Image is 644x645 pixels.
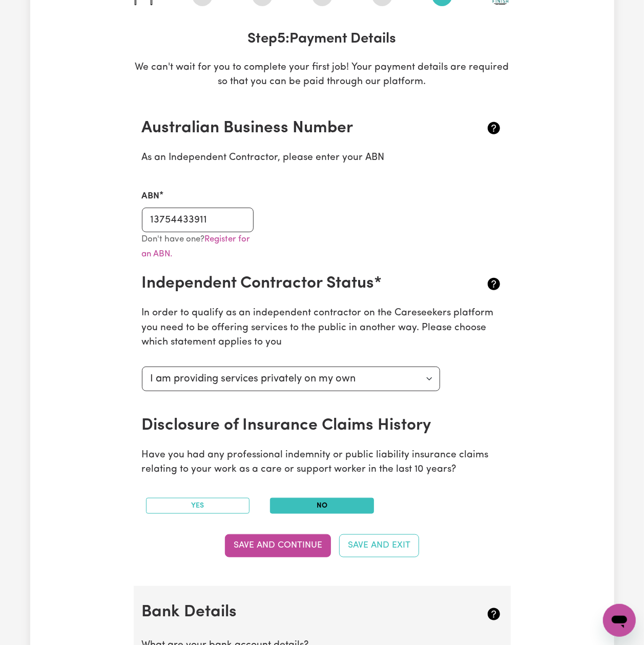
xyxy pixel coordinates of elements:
h2: Independent Contractor Status* [142,274,443,293]
label: ABN [142,190,160,203]
button: Save and Exit [339,534,419,557]
h2: Bank Details [142,602,443,622]
small: Don't have one? [142,235,251,258]
h3: Step 5 : Payment Details [134,31,511,48]
button: Save and Continue [225,534,331,557]
p: We can't wait for you to complete your first job! Your payment details are required so that you c... [134,61,511,90]
h2: Australian Business Number [142,118,443,138]
button: No [270,498,374,514]
p: As an Independent Contractor, please enter your ABN [142,151,503,166]
button: Yes [146,498,250,514]
p: In order to qualify as an independent contractor on the Careseekers platform you need to be offer... [142,306,503,350]
h2: Disclosure of Insurance Claims History [142,416,443,435]
input: e.g. 51 824 753 556 [142,208,254,232]
p: Have you had any professional indemnity or public liability insurance claims relating to your wor... [142,448,503,478]
iframe: Button to launch messaging window [603,604,636,637]
a: Register for an ABN. [142,235,251,258]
